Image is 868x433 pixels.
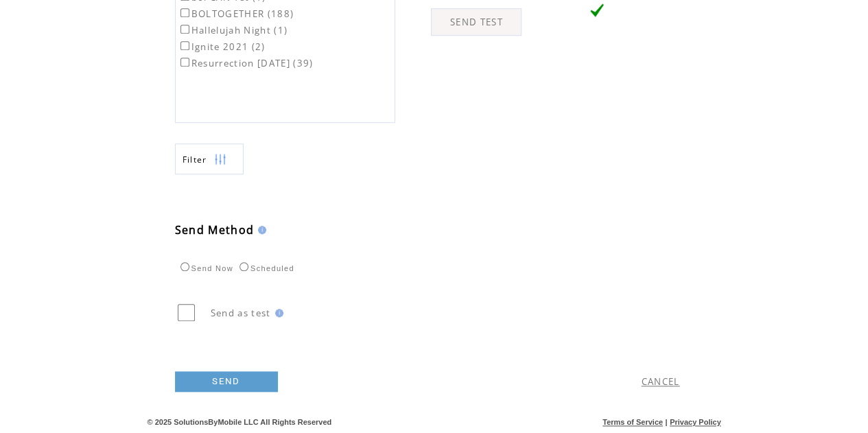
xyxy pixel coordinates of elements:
label: BOLTOGETHER (188) [178,8,294,20]
img: help.gif [271,309,283,317]
label: Resurrection [DATE] (39) [178,57,314,69]
a: Privacy Policy [670,418,721,426]
img: filters.png [214,144,226,175]
span: Show filters [183,154,207,165]
input: Scheduled [239,262,248,271]
img: help.gif [254,226,266,234]
img: vLarge.png [590,3,604,17]
span: | [665,418,667,426]
input: Ignite 2021 (2) [180,41,189,50]
input: BOLTOGETHER (188) [180,8,189,17]
span: Send as test [211,307,271,319]
input: Hallelujah Night (1) [180,25,189,34]
a: Terms of Service [602,418,663,426]
a: SEND [175,371,278,392]
span: © 2025 SolutionsByMobile LLC All Rights Reserved [148,418,332,426]
label: Hallelujah Night (1) [178,24,288,36]
label: Scheduled [236,264,294,272]
label: Ignite 2021 (2) [178,40,266,53]
input: Send Now [180,262,189,271]
label: Send Now [177,264,233,272]
a: SEND TEST [431,8,521,36]
a: CANCEL [642,375,680,388]
a: Filter [175,143,244,174]
span: Send Method [175,222,255,237]
input: Resurrection [DATE] (39) [180,58,189,67]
